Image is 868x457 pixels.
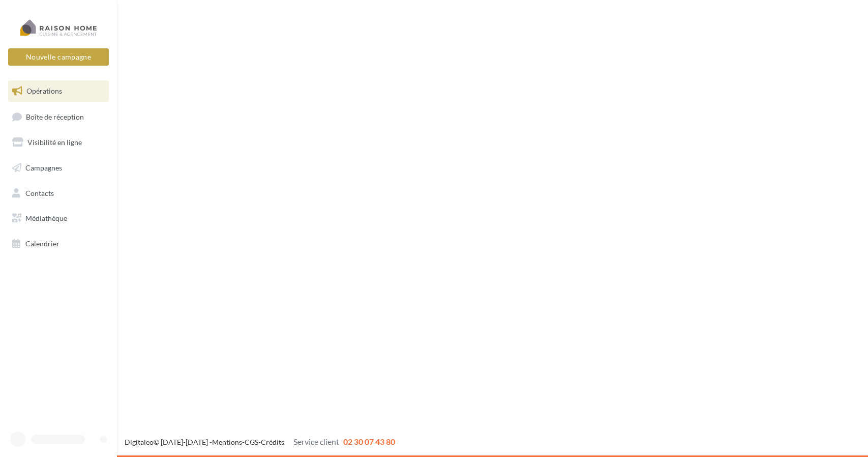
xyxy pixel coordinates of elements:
span: Calendrier [25,239,59,248]
a: Calendrier [6,233,111,254]
a: Visibilité en ligne [6,132,111,153]
a: Crédits [261,438,284,446]
a: Contacts [6,183,111,204]
span: Service client [293,437,339,446]
span: Opérations [26,87,62,95]
span: © [DATE]-[DATE] - - - [125,438,395,446]
a: Campagnes [6,157,111,179]
span: 02 30 07 43 80 [343,437,395,446]
span: Médiathèque [25,214,67,222]
a: Boîte de réception [6,106,111,128]
a: Médiathèque [6,208,111,229]
span: Campagnes [25,163,62,172]
span: Visibilité en ligne [27,138,82,147]
span: Contacts [25,188,54,197]
a: CGS [245,438,258,446]
a: Digitaleo [125,438,154,446]
a: Mentions [212,438,242,446]
a: Opérations [6,80,111,102]
button: Nouvelle campagne [8,48,109,66]
span: Boîte de réception [26,112,84,121]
